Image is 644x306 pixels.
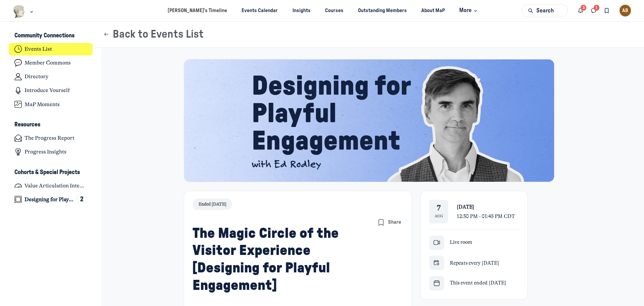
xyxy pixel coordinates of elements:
button: Search [522,4,568,17]
button: Community ConnectionsCollapse space [9,30,93,42]
h4: Events List [24,46,52,52]
span: [DATE] [457,204,474,210]
span: 12:30 PM - 01:45 PM CDT [457,213,515,219]
span: Ended [DATE] [199,201,226,207]
a: Member Commons [9,57,93,69]
img: Museums as Progress logo [13,5,25,18]
span: More [459,6,479,15]
button: ResourcesCollapse space [9,119,93,131]
button: Cohorts & Special ProjectsCollapse space [9,167,93,178]
div: 2 [77,196,87,203]
h4: The Progress Report [24,135,74,141]
span: Live room [450,239,472,246]
a: Insights [286,4,316,17]
span: This event ended [DATE] [450,279,506,287]
a: Outstanding Members [352,4,413,17]
button: User menu options [620,5,631,16]
button: More [453,4,482,17]
a: Progress Insights [9,146,93,158]
button: Share [387,217,403,227]
h3: Community Connections [14,32,74,39]
a: Courses [319,4,349,17]
h4: Directory [24,73,48,80]
div: Aug [435,213,443,219]
h4: Value Articulation Intensive (Cultural Leadership Lab) [24,182,87,189]
h4: Progress Insights [24,148,66,155]
div: AB [620,5,631,16]
button: Bookmarks [600,4,613,17]
a: MaP Moments [9,98,93,111]
div: 7 [437,204,441,213]
a: Events List [9,43,93,55]
header: Page Header [94,21,644,48]
a: Designing for Playful Engagement2 [9,193,93,206]
a: [PERSON_NAME]’s Timeline [162,4,233,17]
a: Events Calendar [236,4,284,17]
h4: MaP Moments [24,101,60,108]
span: Share [388,219,401,226]
h3: Cohorts & Special Projects [14,169,80,176]
h4: Member Commons [24,59,71,66]
button: Bookmarks [376,217,386,227]
button: Museums as Progress logo [13,4,35,19]
h4: Designing for Playful Engagement [24,196,74,203]
h1: The Magic Circle of the Visitor Experience [Designing for Playful Engagement] [193,225,376,294]
a: Introduce Yourself [9,84,93,97]
h4: Introduce Yourself [24,87,70,94]
a: Value Articulation Intensive (Cultural Leadership Lab) [9,179,93,192]
a: About MaP [416,4,451,17]
h3: Resources [14,121,40,128]
span: Repeats every [DATE] [450,260,499,266]
button: Back to Events List [103,28,204,41]
a: The Progress Report [9,132,93,144]
button: Direct messages [587,4,600,17]
a: Directory [9,71,93,83]
button: Notifications [574,4,587,17]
